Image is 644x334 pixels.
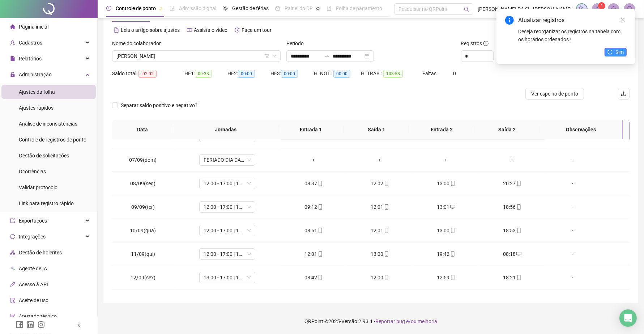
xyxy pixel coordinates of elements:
label: Período [286,39,308,47]
span: 12:00 - 17:00 | 18:00 - 22:00 [204,225,251,236]
div: + [286,156,341,164]
span: Folha de pagamento [336,5,382,11]
span: history [235,28,240,33]
span: Gestão de solicitações [19,153,69,158]
span: [PERSON_NAME] DA SI - [PERSON_NAME] [478,5,572,13]
div: HE 3: [270,69,314,78]
span: pushpin [316,7,320,11]
span: info-circle [483,41,489,46]
div: 12:01 [353,227,407,234]
span: user-add [10,40,15,45]
span: Página inicial [19,24,48,30]
span: Versão [341,318,357,324]
span: Faça um tour [242,27,272,33]
div: - [551,227,594,234]
span: mobile [317,275,323,280]
th: Jornadas [173,120,278,140]
span: mobile [383,228,389,233]
span: Registros [461,39,489,47]
span: mobile [383,204,389,210]
span: Ocorrências [19,169,46,174]
span: facebook [16,321,23,328]
span: mobile [449,275,455,280]
th: Entrada 1 [278,120,344,140]
div: + [353,156,407,164]
div: Saldo total: [112,69,184,78]
span: sun [223,6,228,11]
div: Open Intercom Messenger [619,309,637,327]
footer: QRPoint © 2025 - 2.93.1 - [98,309,644,334]
span: Ajustes rápidos [19,105,54,111]
div: 12:02 [353,179,407,187]
span: Ajustes da folha [19,89,55,95]
span: 00:00 [238,70,255,78]
span: Gestão de férias [232,5,269,11]
span: close [620,17,625,22]
span: info-circle [505,16,514,25]
span: mobile [383,251,389,257]
div: H. TRAB.: [361,69,422,78]
th: Data [112,120,173,140]
span: mobile [516,228,521,233]
div: - [551,274,594,282]
div: HE 2: [227,69,270,78]
span: FERIADO DIA DA INDEPENDÊNCIA [204,155,251,165]
span: 12:00 - 17:00 | 18:00 - 22:00 [204,249,251,259]
span: desktop [449,204,455,210]
span: linkedin [27,321,34,328]
div: - [551,250,594,258]
span: instagram [38,321,45,328]
span: Análise de inconsistências [19,121,77,127]
span: mobile [449,181,455,186]
div: 12:00 [353,274,407,282]
span: solution [10,314,15,319]
span: ANTONIO GERMILDE OLIVEIRA DA SILVA [116,51,276,62]
span: Integrações [19,234,46,240]
span: Cadastros [19,40,42,46]
div: + [419,156,473,164]
span: swap-right [324,53,330,59]
span: down [272,54,277,58]
span: 12:00 - 17:00 | 18:00 - 22:00 [204,202,251,212]
span: file-text [114,28,119,33]
span: mobile [317,181,323,186]
span: Administração [19,72,52,77]
span: 08/09(seg) [130,181,155,186]
div: 20:27 [485,179,539,187]
span: Acesso à API [19,282,48,287]
div: 08:51 [286,227,341,234]
span: 10/09(qua) [130,228,156,233]
span: clock-circle [106,6,111,11]
span: 1 [601,3,603,8]
div: 18:56 [485,203,539,211]
th: Saída 2 [474,120,540,140]
div: 19:42 [419,250,473,258]
span: 12:00 - 17:00 | 18:00 - 22:00 [204,178,251,189]
span: Admissão digital [179,5,216,11]
div: 08:42 [286,274,341,282]
span: dashboard [275,6,280,11]
span: pushpin [159,7,163,11]
span: Controle de ponto [116,5,156,11]
div: - [551,203,594,211]
span: mobile [383,181,389,186]
span: mobile [383,275,389,280]
span: home [10,24,15,29]
span: mobile [317,228,323,233]
span: Link para registro rápido [19,200,74,206]
span: export [10,218,15,223]
span: mobile [317,204,323,210]
span: notification [594,6,601,12]
span: lock [10,72,15,77]
span: 13:00 - 17:00 | 18:00 - 22:00 [204,272,251,283]
label: Nome do colaborador [112,39,166,47]
span: Gestão de holerites [19,250,62,255]
span: 12/09(sex) [131,275,155,280]
span: search [464,7,469,12]
span: mobile [516,204,521,210]
div: H. NOT.: [314,69,361,78]
span: Leia o artigo sobre ajustes [121,27,180,33]
button: Ver espelho de ponto [525,88,584,100]
div: 18:53 [485,227,539,234]
div: 08:37 [286,179,341,187]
